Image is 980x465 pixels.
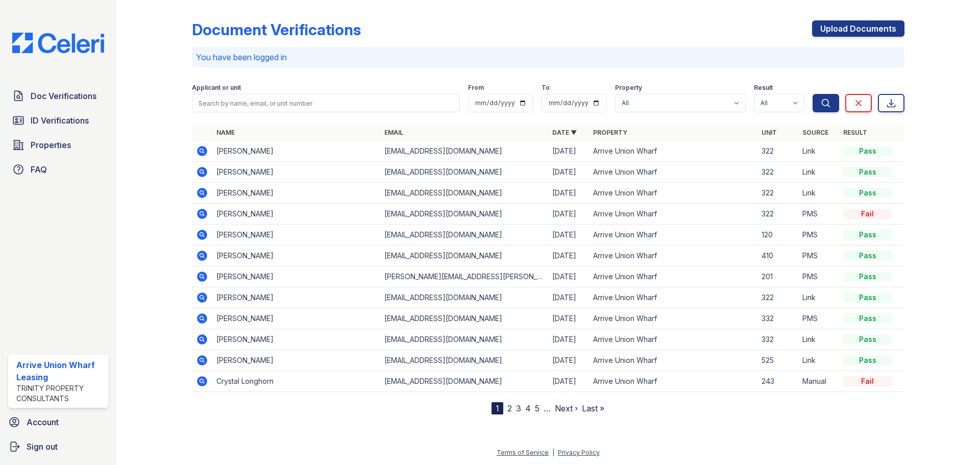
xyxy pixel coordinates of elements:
a: Sign out [4,436,112,457]
td: [EMAIL_ADDRESS][DOMAIN_NAME] [380,204,548,225]
td: [DATE] [548,371,589,392]
span: FAQ [31,163,47,176]
div: Fail [843,376,892,386]
td: [DATE] [548,329,589,350]
div: 1 [492,402,503,414]
div: Trinity Property Consultants [16,383,104,404]
td: [EMAIL_ADDRESS][DOMAIN_NAME] [380,183,548,204]
div: Pass [843,230,892,240]
a: Name [216,129,235,136]
td: [EMAIL_ADDRESS][DOMAIN_NAME] [380,162,548,183]
a: Property [593,129,627,136]
td: Arrive Union Wharf [589,141,757,162]
td: Arrive Union Wharf [589,162,757,183]
label: Property [615,84,642,92]
td: [PERSON_NAME] [212,266,380,287]
td: Arrive Union Wharf [589,246,757,266]
a: Properties [8,135,108,155]
a: ID Verifications [8,110,108,131]
td: Arrive Union Wharf [589,371,757,392]
td: PMS [798,308,839,329]
label: Result [754,84,773,92]
a: FAQ [8,159,108,180]
label: Applicant or unit [192,84,241,92]
td: Manual [798,371,839,392]
a: 3 [516,403,521,413]
td: [PERSON_NAME] [212,308,380,329]
div: Pass [843,146,892,156]
td: [DATE] [548,287,589,308]
td: [EMAIL_ADDRESS][DOMAIN_NAME] [380,141,548,162]
td: [DATE] [548,225,589,246]
div: Pass [843,334,892,345]
td: [PERSON_NAME][EMAIL_ADDRESS][PERSON_NAME][DOMAIN_NAME] [380,266,548,287]
img: CE_Logo_Blue-a8612792a0a2168367f1c8372b55b34899dd931a85d93a1a3d3e32e68fde9ad4.png [4,33,112,53]
a: Email [384,129,403,136]
td: Arrive Union Wharf [589,308,757,329]
td: 201 [757,266,798,287]
a: Privacy Policy [558,449,600,456]
div: Pass [843,188,892,198]
a: Terms of Service [497,449,549,456]
td: [DATE] [548,183,589,204]
td: PMS [798,246,839,266]
td: Link [798,141,839,162]
td: 322 [757,183,798,204]
a: 5 [535,403,540,413]
td: [PERSON_NAME] [212,350,380,371]
td: [EMAIL_ADDRESS][DOMAIN_NAME] [380,287,548,308]
td: [PERSON_NAME] [212,225,380,246]
td: [DATE] [548,141,589,162]
a: Doc Verifications [8,86,108,106]
span: Account [27,416,59,428]
td: Arrive Union Wharf [589,204,757,225]
td: [PERSON_NAME] [212,204,380,225]
td: [PERSON_NAME] [212,246,380,266]
a: Next › [555,403,578,413]
div: Pass [843,272,892,282]
td: Link [798,329,839,350]
div: Pass [843,251,892,261]
td: [PERSON_NAME] [212,162,380,183]
td: 322 [757,204,798,225]
td: Arrive Union Wharf [589,225,757,246]
td: [DATE] [548,266,589,287]
td: [PERSON_NAME] [212,287,380,308]
td: PMS [798,204,839,225]
span: Doc Verifications [31,90,96,102]
a: Account [4,412,112,432]
td: [DATE] [548,350,589,371]
a: 2 [507,403,512,413]
td: [DATE] [548,246,589,266]
td: [DATE] [548,308,589,329]
td: Link [798,162,839,183]
div: | [552,449,554,456]
td: [DATE] [548,162,589,183]
td: [EMAIL_ADDRESS][DOMAIN_NAME] [380,350,548,371]
td: [PERSON_NAME] [212,141,380,162]
div: Pass [843,355,892,365]
span: ID Verifications [31,114,89,127]
td: [EMAIL_ADDRESS][DOMAIN_NAME] [380,308,548,329]
a: Date ▼ [552,129,577,136]
p: You have been logged in [196,51,900,63]
div: Document Verifications [192,20,361,39]
td: Link [798,287,839,308]
input: Search by name, email, or unit number [192,94,460,112]
a: Upload Documents [812,20,904,37]
td: 332 [757,329,798,350]
a: Source [802,129,828,136]
td: Link [798,183,839,204]
td: Arrive Union Wharf [589,183,757,204]
label: From [468,84,484,92]
td: Arrive Union Wharf [589,350,757,371]
td: Arrive Union Wharf [589,329,757,350]
a: 4 [525,403,531,413]
a: Result [843,129,867,136]
div: Pass [843,292,892,303]
td: PMS [798,266,839,287]
a: Last » [582,403,604,413]
div: Pass [843,167,892,177]
td: [EMAIL_ADDRESS][DOMAIN_NAME] [380,225,548,246]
